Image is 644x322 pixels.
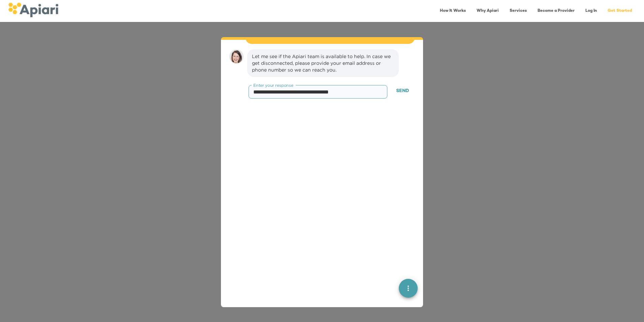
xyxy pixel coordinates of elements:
[534,4,579,18] a: Become a Provider
[390,85,415,98] button: Send
[396,87,409,96] span: Send
[436,4,470,18] a: How It Works
[506,4,531,18] a: Services
[252,53,394,73] div: Let me see if the Apiari team is available to help. In case we get disconnected, please provide y...
[581,4,601,18] a: Log In
[604,4,636,18] a: Get Started
[473,4,503,18] a: Why Apiari
[229,49,244,64] img: amy.37686e0395c82528988e.png
[8,3,58,17] img: logo
[399,279,418,298] button: quick menu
